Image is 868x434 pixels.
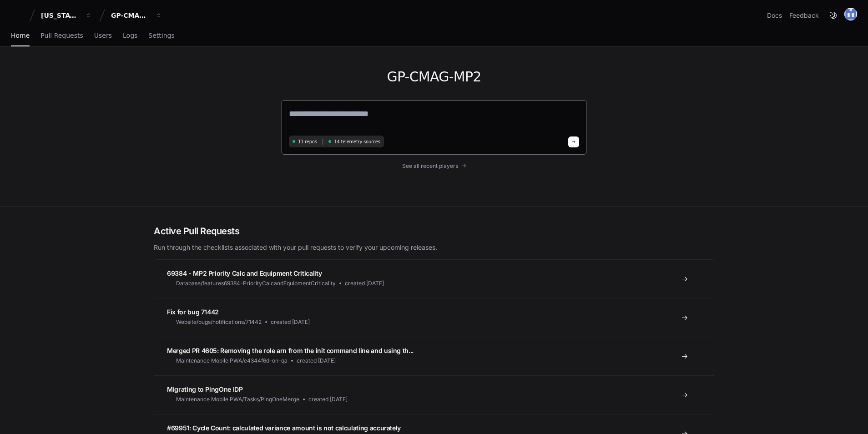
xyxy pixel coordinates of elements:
span: Fix for bug 71442 [167,308,219,316]
span: Logs [123,33,137,38]
span: Users [94,33,112,38]
a: Docs [767,11,782,20]
span: created [DATE] [271,318,310,326]
img: 174426149 [844,8,857,20]
a: Fix for bug 71442Website/bugs/notifications/71442created [DATE] [154,298,714,337]
a: Settings [148,25,174,46]
span: See all recent players [402,162,458,170]
a: Home [11,25,30,46]
span: Database/features69384-PriorityCalcandEquipmentCriticality [176,280,336,287]
a: Pull Requests [40,25,83,46]
span: Home [11,33,30,38]
span: 11 repos [298,138,317,145]
h1: GP-CMAG-MP2 [281,69,587,85]
span: Website/bugs/notifications/71442 [176,318,262,326]
div: GP-CMAG-MP2 [111,11,150,20]
span: 14 telemetry sources [334,138,380,145]
span: created [DATE] [345,280,384,287]
button: Feedback [789,11,819,20]
span: Maintenance Mobile PWA/Tasks/PingOneMerge [176,396,299,403]
a: Users [94,25,112,46]
a: See all recent players [281,162,587,170]
a: Logs [123,25,137,46]
a: 69384 - MP2 Priority Calc and Equipment CriticalityDatabase/features69384-PriorityCalcandEquipmen... [154,260,714,298]
span: #69951: Cycle Count: calculated variance amount is not calculating accurately [167,424,401,432]
p: Run through the checklists associated with your pull requests to verify your upcoming releases. [154,243,714,252]
span: Merged PR 4605: Removing the role arn from the init command line and using th... [167,347,414,354]
a: Merged PR 4605: Removing the role arn from the init command line and using th...Maintenance Mobil... [154,337,714,375]
span: created [DATE] [297,357,336,364]
button: [US_STATE] Pacific [37,7,96,24]
span: created [DATE] [308,396,348,403]
span: 69384 - MP2 Priority Calc and Equipment Criticality [167,269,322,277]
a: Migrating to PingOne IDPMaintenance Mobile PWA/Tasks/PingOneMergecreated [DATE] [154,375,714,414]
span: Settings [148,33,174,38]
span: Pull Requests [40,33,83,38]
span: Maintenance Mobile PWA/e4344f6d-on-qa [176,357,288,364]
span: Migrating to PingOne IDP [167,385,243,393]
div: [US_STATE] Pacific [41,11,80,20]
h2: Active Pull Requests [154,225,714,237]
button: GP-CMAG-MP2 [107,7,166,24]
